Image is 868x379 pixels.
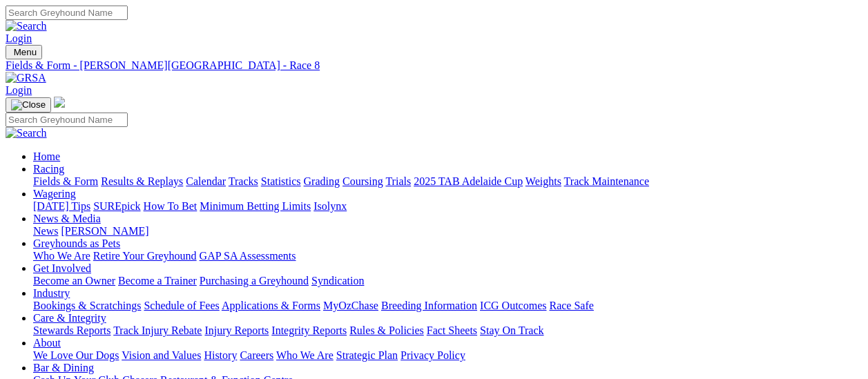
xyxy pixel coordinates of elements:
input: Search [6,113,128,127]
a: Privacy Policy [401,349,465,361]
span: Menu [14,47,37,57]
div: Wagering [33,200,862,213]
a: Statistics [261,175,301,187]
a: Injury Reports [204,324,269,336]
a: Retire Your Greyhound [93,250,197,262]
div: Racing [33,175,862,188]
a: Fact Sheets [427,324,477,336]
a: [PERSON_NAME] [61,225,148,237]
a: Stewards Reports [33,324,110,336]
img: Close [11,99,46,110]
a: Fields & Form - [PERSON_NAME][GEOGRAPHIC_DATA] - Race 8 [6,59,862,72]
a: 2025 TAB Adelaide Cup [414,175,523,187]
img: logo-grsa-white.png [54,97,65,108]
a: MyOzChase [323,300,378,311]
a: Bar & Dining [33,362,94,373]
a: Home [33,150,60,162]
a: Trials [385,175,411,187]
a: About [33,337,61,349]
a: News & Media [33,213,101,224]
a: Syndication [311,275,364,286]
a: Minimum Betting Limits [200,200,311,212]
a: ICG Outcomes [480,300,546,311]
a: Results & Replays [101,175,183,187]
a: Applications & Forms [222,300,320,311]
a: Bookings & Scratchings [33,300,141,311]
a: Login [6,84,32,96]
a: Industry [33,287,70,299]
a: Who We Are [276,349,334,361]
a: Integrity Reports [271,324,347,336]
input: Search [6,6,128,20]
a: Racing [33,163,64,175]
a: Care & Integrity [33,312,106,324]
div: Get Involved [33,275,862,287]
a: Breeding Information [381,300,477,311]
a: Login [6,32,32,44]
a: Weights [525,175,561,187]
a: GAP SA Assessments [200,250,296,262]
a: Get Involved [33,262,91,274]
a: Strategic Plan [336,349,398,361]
a: Vision and Values [122,349,201,361]
a: Purchasing a Greyhound [200,275,309,286]
a: Track Injury Rebate [113,324,202,336]
a: Fields & Form [33,175,98,187]
a: How To Bet [144,200,197,212]
div: Greyhounds as Pets [33,250,862,262]
img: GRSA [6,72,46,84]
a: Schedule of Fees [144,300,219,311]
div: Care & Integrity [33,324,862,337]
a: Greyhounds as Pets [33,237,120,249]
button: Toggle navigation [6,45,42,59]
div: News & Media [33,225,862,237]
a: [DATE] Tips [33,200,90,212]
a: Careers [240,349,273,361]
a: Grading [304,175,340,187]
a: Race Safe [549,300,593,311]
a: SUREpick [93,200,140,212]
div: About [33,349,862,362]
img: Search [6,20,47,32]
a: Rules & Policies [349,324,424,336]
a: Become an Owner [33,275,115,286]
a: Stay On Track [480,324,543,336]
a: Tracks [229,175,258,187]
a: Become a Trainer [118,275,197,286]
a: We Love Our Dogs [33,349,119,361]
a: Track Maintenance [564,175,649,187]
a: Isolynx [314,200,347,212]
a: Who We Are [33,250,90,262]
a: News [33,225,58,237]
div: Industry [33,300,862,312]
a: Calendar [186,175,226,187]
a: History [204,349,237,361]
a: Wagering [33,188,76,200]
button: Toggle navigation [6,97,51,113]
img: Search [6,127,47,139]
a: Coursing [343,175,383,187]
